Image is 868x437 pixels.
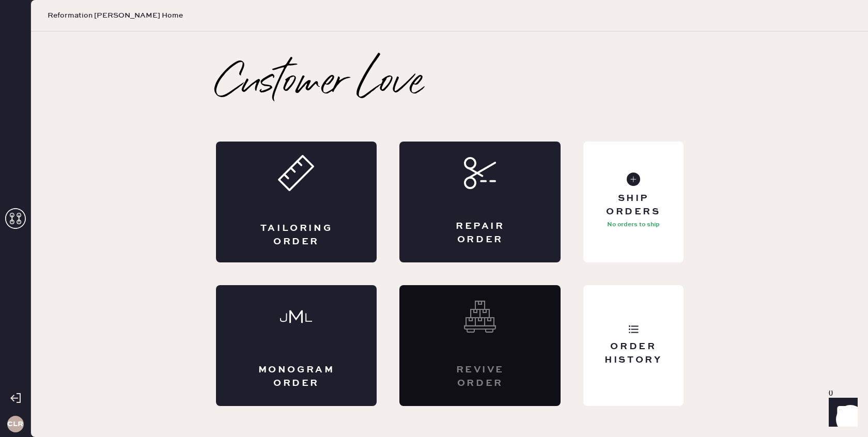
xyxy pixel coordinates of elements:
[607,218,660,231] p: No orders to ship
[592,340,675,366] div: Order History
[592,192,675,218] div: Ship Orders
[819,391,863,435] iframe: Front Chat
[441,220,519,246] div: Repair Order
[7,420,23,428] h3: CLR
[216,63,423,104] h2: Customer Love
[257,364,336,389] div: Monogram Order
[399,285,561,406] div: Interested? Contact us at care@hemster.co
[257,222,336,248] div: Tailoring Order
[48,10,183,21] span: Reformation [PERSON_NAME] Home
[441,364,519,389] div: Revive order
